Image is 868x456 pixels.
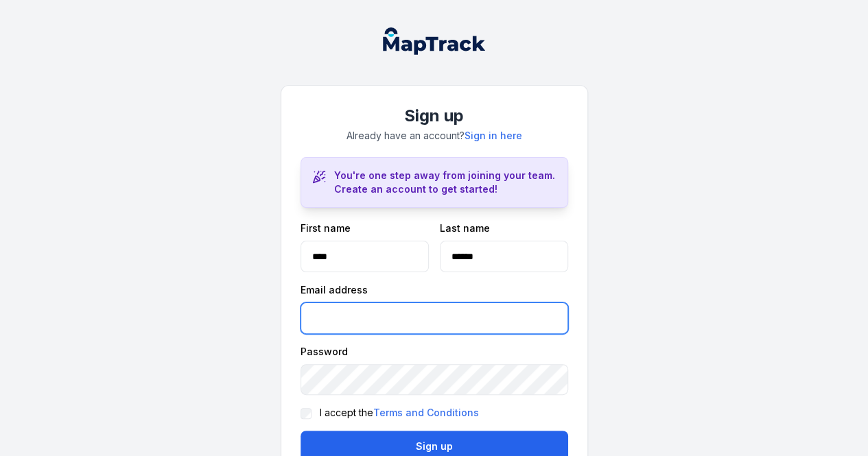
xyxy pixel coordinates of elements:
label: Email address [301,283,368,297]
nav: Global [361,27,508,55]
label: I accept the [320,406,479,420]
h1: Sign up [301,105,568,127]
a: Terms and Conditions [373,406,479,420]
label: First name [301,221,351,235]
a: Sign in here [465,129,522,143]
span: Already have an account? [347,130,522,141]
label: Last name [440,221,490,235]
label: Password [301,345,348,359]
h3: You're one step away from joining your team. Create an account to get started! [334,169,556,196]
